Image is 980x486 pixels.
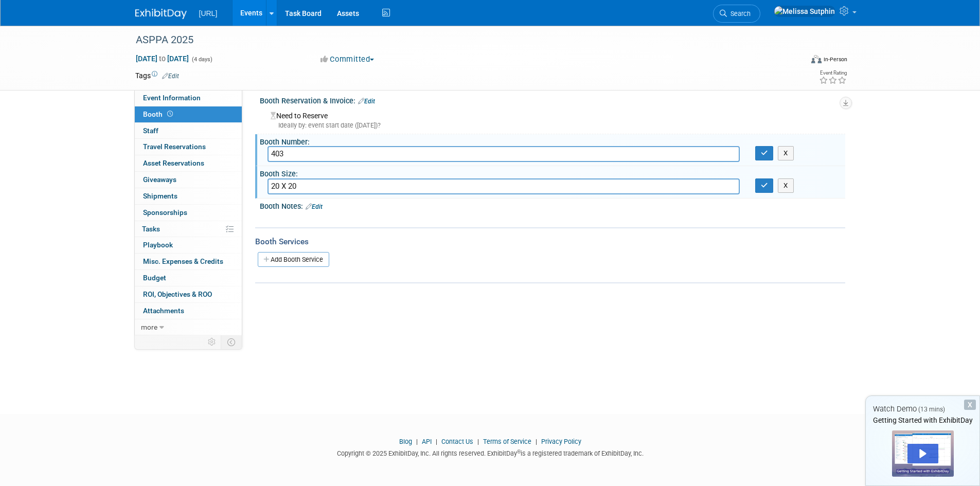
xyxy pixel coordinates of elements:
[143,127,158,135] span: Staff
[317,54,378,65] button: Committed
[964,400,976,410] div: Dismiss
[258,252,329,267] a: Add Booth Service
[135,303,242,319] a: Attachments
[727,10,751,17] span: Search
[132,31,787,49] div: ASPPA 2025
[165,110,175,118] span: Booth not reserved yet
[255,236,845,247] div: Booth Services
[358,98,375,105] a: Edit
[135,254,242,269] a: Misc. Expenses & Credits
[135,319,242,335] a: more
[135,70,179,81] td: Tags
[135,54,189,63] span: [DATE] [DATE]
[907,444,938,463] div: Play
[191,56,212,63] span: (4 days)
[774,6,835,17] img: Melissa Sutphin
[143,241,173,249] span: Playbook
[221,335,242,349] td: Toggle Event Tabs
[143,94,201,102] span: Event Information
[162,73,179,80] a: Edit
[143,307,184,315] span: Attachments
[203,335,221,349] td: Personalize Event Tab Strip
[713,5,760,23] a: Search
[433,438,440,445] span: |
[778,146,794,160] button: X
[143,192,177,200] span: Shipments
[811,55,822,63] img: Format-Inperson.png
[143,274,166,282] span: Budget
[135,237,242,253] a: Playbook
[441,438,473,445] a: Contact Us
[260,199,845,212] div: Booth Notes:
[135,270,242,286] a: Budget
[135,188,242,204] a: Shipments
[143,110,175,118] span: Booth
[399,438,412,445] a: Blog
[866,404,979,415] div: Watch Demo
[260,134,845,147] div: Booth Number:
[533,438,540,445] span: |
[135,155,242,171] a: Asset Reservations
[143,142,206,151] span: Travel Reservations
[819,70,847,76] div: Event Rating
[143,159,204,167] span: Asset Reservations
[135,123,242,139] a: Staff
[135,172,242,188] a: Giveaways
[135,106,242,122] a: Booth
[143,175,176,184] span: Giveaways
[260,166,845,179] div: Booth Size:
[135,139,242,155] a: Travel Reservations
[271,121,838,130] div: Ideally by: event start date ([DATE])?
[135,221,242,237] a: Tasks
[143,257,223,265] span: Misc. Expenses & Credits
[268,108,838,130] div: Need to Reserve
[135,9,187,19] img: ExhibitDay
[483,438,531,445] a: Terms of Service
[143,290,212,298] span: ROI, Objectives & ROO
[823,56,847,63] div: In-Person
[866,415,979,425] div: Getting Started with ExhibitDay
[199,9,218,17] span: [URL]
[143,208,187,217] span: Sponsorships
[778,178,794,193] button: X
[135,286,242,302] a: ROI, Objectives & ROO
[742,53,848,69] div: Event Format
[142,225,160,233] span: Tasks
[517,449,521,455] sup: ®
[475,438,482,445] span: |
[422,438,432,445] a: API
[306,203,323,210] a: Edit
[141,323,157,331] span: more
[541,438,581,445] a: Privacy Policy
[918,406,945,413] span: (13 mins)
[135,205,242,221] a: Sponsorships
[414,438,420,445] span: |
[260,93,845,106] div: Booth Reservation & Invoice:
[135,90,242,106] a: Event Information
[157,55,167,63] span: to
